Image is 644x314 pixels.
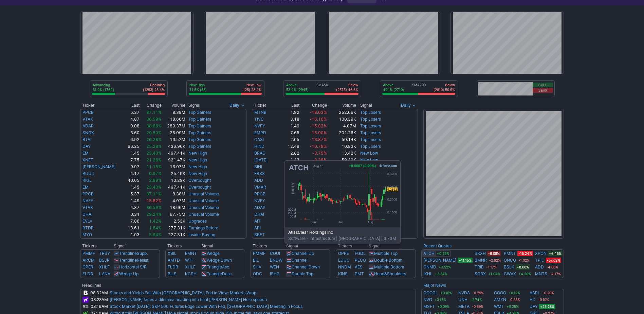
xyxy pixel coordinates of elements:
b: Recent Quotes [423,243,452,248]
a: VMAR [254,185,266,190]
td: 7.86 [124,218,140,225]
td: 201.26K [327,129,356,136]
td: 16.52M [162,136,185,143]
span: -13.87% [310,137,327,142]
span: Daily [229,102,239,109]
a: META [458,303,470,310]
p: Above [286,83,309,87]
a: UNH [458,296,467,303]
a: PPCB [254,191,265,196]
td: 10.29K [162,177,185,184]
td: 3.60 [124,129,140,136]
p: New Low [243,83,261,87]
th: Tickers [80,243,113,249]
a: KINS [338,271,348,276]
a: Upgrades [188,219,207,224]
a: FGDL [355,251,366,256]
a: New High [188,151,207,156]
a: WMT [494,303,504,310]
a: WEN [270,264,279,269]
td: 26.09M [162,129,185,136]
a: Top Gainers [188,123,211,128]
span: +0.29% [436,251,450,256]
td: 4.87 [124,204,140,211]
th: Last [276,102,300,109]
span: +11.15% [458,258,473,263]
p: 49.1% (2710) [383,87,404,92]
th: Signal [286,243,331,249]
td: 16.07M [162,163,185,170]
a: Multiple Bottom [374,264,404,269]
td: 8.38M [162,191,185,197]
a: Major News [423,283,446,288]
td: 0.31 [276,211,300,218]
p: Below [336,83,358,87]
td: 436.96K [162,143,185,150]
a: BINI [254,164,262,169]
td: 25.49K [162,170,185,177]
th: Signal [368,243,416,249]
a: New High [188,171,207,176]
a: NVFY [254,198,265,203]
span: 11.15% [146,164,162,169]
span: -3.75% [312,151,327,156]
td: 2.53K [162,218,185,225]
a: Head&Shoulders [374,271,406,276]
span: -15.82% [144,198,162,203]
td: 5.37 [276,191,300,197]
button: Bull [533,83,553,87]
span: +6.45% [548,251,563,256]
span: Desc. [222,271,233,276]
a: DAY [82,144,91,149]
td: 13.42K [327,150,356,157]
span: -6.08% [487,251,501,256]
p: Advancing [93,83,114,87]
a: ADAP [254,205,265,210]
a: TrendlineSupp. [119,251,148,256]
td: 4.17 [124,170,140,177]
a: PECO [355,258,366,263]
td: 9.97 [124,163,140,170]
a: ONCO [504,257,516,264]
a: BMNR [475,257,487,264]
span: 38.66% [146,123,162,128]
a: BRAG [254,151,265,156]
a: Top Losers [360,110,381,115]
span: 1.42% [149,219,162,224]
a: MYO [82,232,92,237]
a: [PERSON_NAME] [423,257,456,264]
a: FLDR [168,264,178,269]
p: 71.6% (63) [189,87,207,92]
a: ONMD [423,264,436,271]
a: NVFY [82,198,93,203]
a: PPCB [82,191,94,196]
a: Wedge [207,251,220,256]
a: DAY [530,303,538,310]
a: SHV [253,264,261,269]
a: Overbought [188,178,211,183]
a: BUUU [82,171,94,176]
td: 0.10 [276,177,300,184]
a: ATCH [423,250,435,257]
p: New High [189,83,207,87]
a: TrendlineResist. [119,258,149,263]
button: Signals interval [228,102,246,109]
a: Unusual Volume [188,212,219,217]
td: 5.37 [124,109,140,116]
a: AES [355,264,363,269]
a: SBET [254,232,265,237]
span: 29.50% [146,130,162,135]
a: New Low [360,157,378,162]
a: GOOG [494,290,506,296]
td: 5.37 [124,191,140,197]
button: Signals interval [399,102,418,109]
a: XHLF [185,264,196,269]
a: DHAI [82,212,92,217]
a: AAPL [530,290,540,296]
td: 100.39K [327,116,356,123]
span: -15.82% [310,123,327,128]
a: XPON [535,250,547,257]
td: 0.61 [276,163,300,170]
a: BTAI [82,137,91,142]
td: 0.08 [124,123,140,129]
